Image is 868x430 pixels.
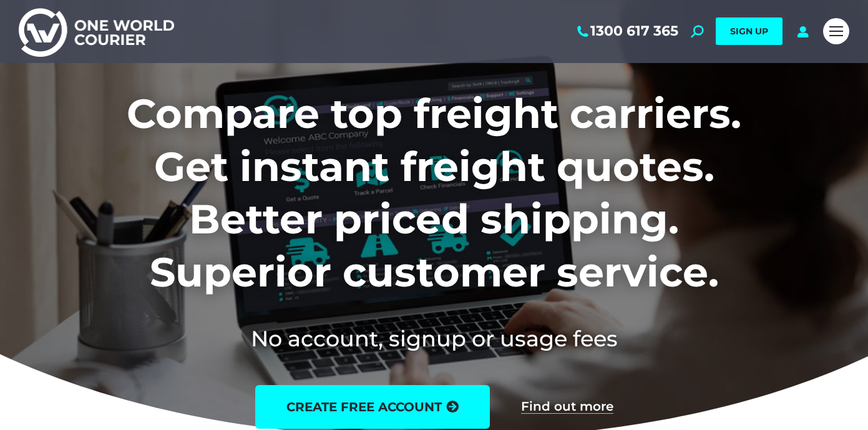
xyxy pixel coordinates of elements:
a: Find out more [521,400,613,414]
a: SIGN UP [716,17,783,45]
span: SIGN UP [730,26,768,37]
a: create free account [255,385,490,429]
a: 1300 617 365 [575,23,678,39]
h2: No account, signup or usage fees [44,323,824,354]
img: One World Courier [19,6,174,57]
a: Mobile menu icon [823,18,849,44]
h1: Compare top freight carriers. Get instant freight quotes. Better priced shipping. Superior custom... [44,87,824,298]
